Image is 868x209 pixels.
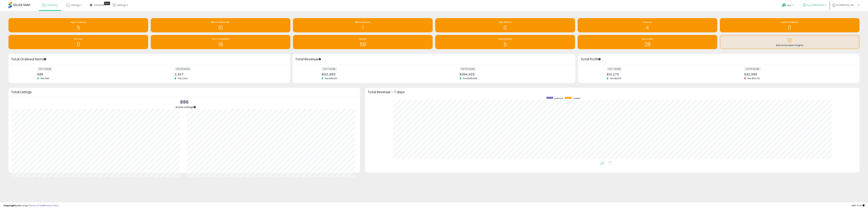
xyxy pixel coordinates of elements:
[643,21,652,24] span: Inbound
[499,21,512,24] span: High Returns
[39,77,51,80] span: Prev: 584
[11,57,288,62] h3: Total Ordered Items
[608,77,623,80] span: Prev: $9,302
[554,97,563,100] span: previous
[175,73,284,76] div: 2,307
[579,25,716,31] h1: 4
[151,35,290,49] a: Non Competitive 18
[44,58,47,61] div: Tooltip anchor
[10,25,146,31] h1: 5
[578,18,717,32] a: Inbound 4
[787,4,792,7] span: Help
[580,57,857,62] h3: Total Profit
[322,73,431,76] div: $102,865
[211,21,230,24] span: BB Price Below Min
[10,42,146,47] h1: 0
[11,91,358,93] h3: Total Listings
[293,35,433,49] a: restock 59
[460,67,476,71] label: last 30 days
[461,77,479,80] span: Prev: $386,698
[460,73,569,76] div: $394,926
[104,2,110,5] div: Tooltip anchor
[781,21,798,24] span: Needs to Reprice
[836,3,857,7] span: Hi [PERSON_NAME]
[744,67,761,71] label: last 30 days
[323,77,339,80] span: Prev: $95,561
[579,42,716,47] h1: 28
[720,18,860,32] a: Needs to Reprice 0
[151,18,290,32] a: BB Price Below Min 10
[295,42,431,47] h1: 59
[212,37,229,40] span: Non Competitive
[355,21,370,24] span: BB Surpressed
[435,35,575,49] a: Selling @ Max 5
[37,73,147,76] div: 686
[807,3,824,7] span: Buy Refreshed
[295,57,573,62] h3: Total Revenue
[152,25,289,31] h1: 10
[322,67,337,71] label: last 7 days
[578,35,717,49] a: zero orders 28
[642,37,653,40] span: zero orders
[293,18,433,32] a: BB Surpressed 1
[94,3,104,7] span: DataHub
[437,25,573,31] h1: 0
[782,3,786,7] i: Get Help
[193,106,196,109] div: Tooltip anchor
[295,25,431,31] h1: 1
[779,1,797,11] a: Help
[720,35,859,48] a: Add Actionable Insights
[8,18,148,32] a: Aged Inventory 5
[8,35,148,49] a: No Cost 0
[359,37,367,40] span: restock
[175,67,191,71] label: last 30 days
[152,42,289,47] h1: 18
[175,105,193,109] span: Active Listings
[176,77,189,80] span: Prev: 2,032
[435,18,575,32] a: High Returns 0
[598,58,601,61] div: Tooltip anchor
[776,44,803,47] span: Add Actionable Insights
[607,73,716,76] div: $14,275
[74,37,82,40] span: No Cost
[71,3,80,7] span: Listings
[722,25,858,31] h1: 0
[832,3,859,11] a: Hi [PERSON_NAME]
[318,58,321,61] div: Tooltip anchor
[71,21,86,24] span: Aged Inventory
[437,42,573,47] h1: 5
[607,67,622,71] label: last 7 days
[573,97,580,100] span: current
[744,73,854,76] div: $42,896
[175,99,193,105] p: 886
[746,77,762,80] span: Prev: $63,732
[368,91,857,93] h3: Total Revenue - 7 days
[498,37,512,40] span: Selling @ Max
[37,67,53,71] label: last 7 days
[47,3,58,7] span: Overview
